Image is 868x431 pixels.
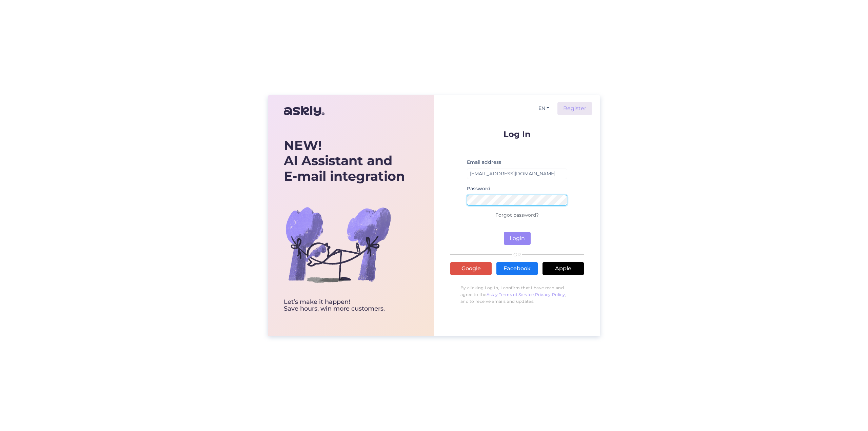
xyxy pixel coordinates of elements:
input: Enter email [467,169,567,179]
div: Let’s make it happen! Save hours, win more customers. [284,299,405,312]
button: EN [536,103,552,113]
button: Login [504,232,531,245]
p: Log In [450,130,584,138]
img: Askly [284,103,324,119]
a: Facebook [496,262,538,275]
div: AI Assistant and E-mail integration [284,138,405,184]
label: Password [467,185,491,192]
p: By clicking Log In, I confirm that I have read and agree to the , , and to receive emails and upd... [450,281,584,308]
a: Register [557,102,592,115]
span: OR [512,252,522,257]
label: Email address [467,159,501,166]
img: bg-askly [284,190,392,299]
a: Privacy Policy [535,292,565,297]
a: Askly Terms of Service [487,292,534,297]
b: NEW! [284,137,322,153]
a: Forgot password? [495,212,539,218]
a: Google [450,262,492,275]
a: Apple [542,262,584,275]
